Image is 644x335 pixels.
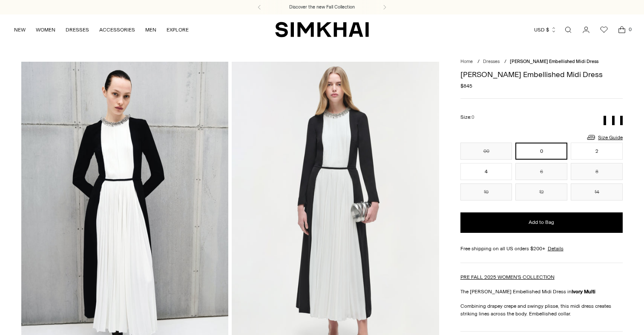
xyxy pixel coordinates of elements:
[460,143,512,160] button: 00
[595,21,612,38] a: Wishlist
[145,20,156,39] a: MEN
[510,59,598,64] span: [PERSON_NAME] Embellished Midi Dress
[460,288,623,295] p: The [PERSON_NAME] Embellished Midi Dress in
[571,163,623,180] button: 8
[36,20,55,39] a: WOMEN
[460,212,623,233] button: Add to Bag
[515,143,567,160] button: 0
[99,20,135,39] a: ACCESSORIES
[548,245,563,252] a: Details
[515,183,567,200] button: 12
[571,143,623,160] button: 2
[572,289,595,295] strong: Ivory Multi
[626,26,634,33] span: 0
[529,219,554,226] span: Add to Bag
[534,20,557,39] button: USD $
[477,58,480,66] div: /
[460,183,512,200] button: 10
[275,21,369,38] a: SIMKHAI
[460,59,473,64] a: Home
[571,183,623,200] button: 14
[460,58,623,66] nav: breadcrumbs
[613,21,630,38] a: Open cart modal
[560,21,577,38] a: Open search modal
[483,59,500,64] a: Dresses
[14,20,26,39] a: NEW
[578,21,595,38] a: Go to the account page
[504,58,506,66] div: /
[460,113,474,121] label: Size:
[460,302,623,318] p: Combining drapey crepe and swingy plisse, this midi dress creates striking lines across the body....
[586,132,623,143] a: Size Guide
[460,71,623,78] h1: [PERSON_NAME] Embellished Midi Dress
[460,274,555,280] a: PRE FALL 2025 WOMEN'S COLLECTION
[66,20,89,39] a: DRESSES
[460,245,623,252] div: Free shipping on all US orders $200+
[289,4,355,11] a: Discover the new Fall Collection
[471,115,474,120] span: 0
[460,163,512,180] button: 4
[460,82,472,90] span: $845
[515,163,567,180] button: 6
[167,20,189,39] a: EXPLORE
